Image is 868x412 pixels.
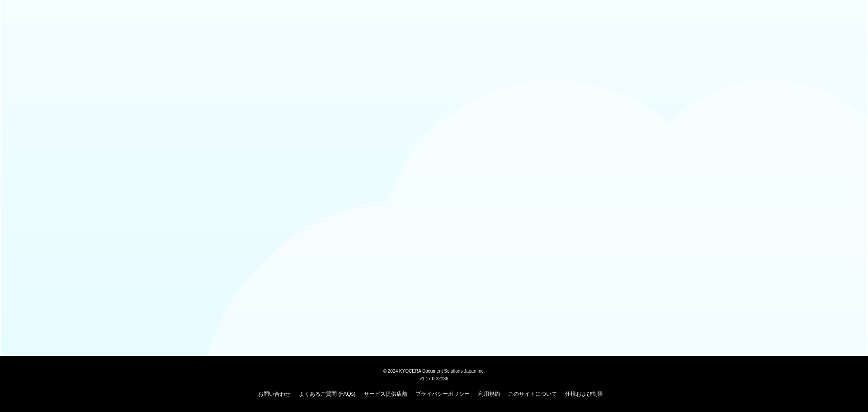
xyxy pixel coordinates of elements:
[383,368,485,374] span: © 2024 KYOCERA Document Solutions Japan Inc.
[565,391,603,397] a: 仕様および制限
[258,391,291,397] a: お問い合わせ
[420,376,448,381] span: v1.17.0.32136
[415,391,470,397] a: プライバシーポリシー
[478,391,500,397] a: 利用規約
[508,391,557,397] a: このサイトについて
[364,391,407,397] a: サービス提供店舗
[299,391,355,397] a: よくあるご質問 (FAQs)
